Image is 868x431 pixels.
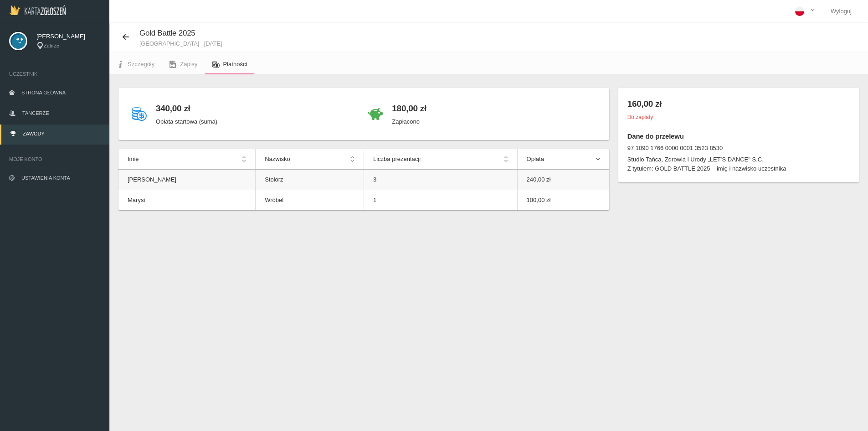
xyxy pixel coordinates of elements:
h6: Dane do przelewu [627,131,850,141]
h4: 160,00 zł [627,97,850,110]
td: 100,00 zł [517,190,609,211]
th: Opłata [517,149,609,170]
th: Imię [118,149,256,170]
span: Płatności [223,61,247,68]
small: [GEOGRAPHIC_DATA] - [DATE] [139,41,222,47]
a: Szczegóły [109,54,162,74]
span: Tancerze [22,110,49,116]
span: Szczegóły [128,61,154,68]
small: Do zapłaty [627,114,653,120]
span: Zawody [23,131,45,136]
h4: 180,00 zł [392,102,426,115]
dd: Z tytułem: GOLD BATTLE 2025 – imię i nazwisko uczestnika [627,164,850,173]
td: 240,00 zł [517,170,609,190]
p: Zapłacono [392,117,426,126]
span: Ustawienia konta [21,175,70,181]
span: Moje konto [9,155,100,164]
span: Strona główna [21,90,66,95]
img: svg [9,32,27,50]
th: Nazwisko [256,149,364,170]
td: Marysi [118,190,256,211]
span: Uczestnik [9,69,100,78]
dd: Studio Tańca, Zdrowia i Urody „LET’S DANCE" S.C. [627,155,850,164]
h4: 340,00 zł [156,102,217,115]
dt: 97 1090 1766 0000 0001 3523 8530 [627,144,850,153]
span: Gold Battle 2025 [139,29,195,37]
img: Logo [9,5,66,15]
a: Zapisy [162,54,205,74]
th: Liczba prezentacji [364,149,517,170]
div: Zabrze [36,42,100,50]
p: Opłata startowa (suma) [156,117,217,126]
td: 3 [364,170,517,190]
span: Zapisy [180,61,197,68]
a: Płatności [205,54,255,74]
td: Wróbel [256,190,364,211]
td: 1 [364,190,517,211]
td: Stolorz [256,170,364,190]
span: [PERSON_NAME] [36,32,100,41]
td: [PERSON_NAME] [118,170,256,190]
